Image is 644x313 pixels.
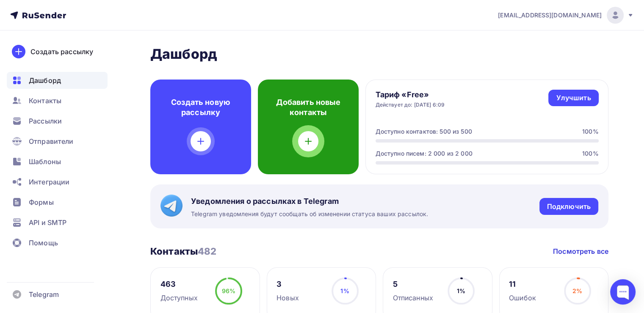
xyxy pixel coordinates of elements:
[29,289,59,299] span: Telegram
[160,293,198,303] div: Доступных
[7,92,108,109] a: Контакты
[276,279,299,289] div: 3
[582,127,599,136] div: 100%
[7,194,108,211] a: Формы
[198,246,216,257] span: 482
[457,287,465,294] span: 1%
[553,246,608,256] a: Посмотреть все
[29,96,61,106] span: Контакты
[376,149,473,158] div: Доступно писем: 2 000 из 2 000
[7,153,108,170] a: Шаблоны
[29,116,62,126] span: Рассылки
[376,90,445,100] h4: Тариф «Free»
[29,156,61,167] span: Шаблоны
[150,245,217,257] h3: Контакты
[29,75,61,85] span: Дашборд
[191,196,428,206] span: Уведомления о рассылках в Telegram
[150,46,608,63] h2: Дашборд
[160,279,198,289] div: 463
[29,136,74,146] span: Отправители
[30,47,93,57] div: Создать рассылку
[393,279,433,289] div: 5
[556,93,591,103] div: Улучшить
[509,279,536,289] div: 11
[276,293,299,303] div: Новых
[376,102,445,108] div: Действует до: [DATE] 6:09
[376,127,472,136] div: Доступно контактов: 500 из 500
[509,293,536,303] div: Ошибок
[498,7,634,24] a: [EMAIL_ADDRESS][DOMAIN_NAME]
[29,197,54,207] span: Формы
[7,113,108,129] a: Рассылки
[29,177,69,187] span: Интеграции
[340,287,349,294] span: 1%
[29,238,58,248] span: Помощь
[222,287,235,294] span: 96%
[164,97,238,118] h4: Создать новую рассылку
[191,210,428,218] span: Telegram уведомления будут сообщать об изменении статуса ваших рассылок.
[582,149,599,158] div: 100%
[271,97,345,118] h4: Добавить новые контакты
[29,217,66,228] span: API и SMTP
[572,287,582,294] span: 2%
[393,293,433,303] div: Отписанных
[547,202,591,211] div: Подключить
[7,133,108,150] a: Отправители
[7,72,108,89] a: Дашборд
[498,11,602,19] span: [EMAIL_ADDRESS][DOMAIN_NAME]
